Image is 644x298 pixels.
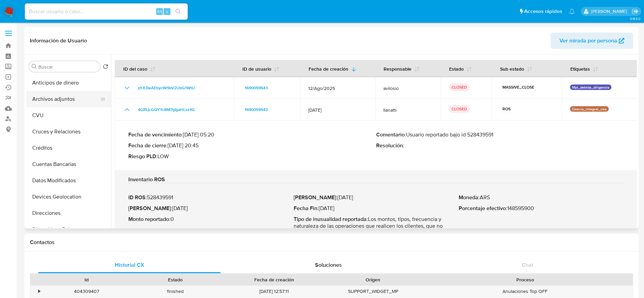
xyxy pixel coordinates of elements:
span: Alt [157,8,162,15]
div: SUPPORT_WIDGET_MP [329,286,418,297]
div: Anulaciones Top OFF [418,286,633,297]
span: Soluciones [315,261,342,269]
button: Cruces y Relaciones [26,124,111,140]
button: CVU [26,107,111,124]
h1: Contactos [30,239,633,246]
span: s [166,8,168,15]
p: elaine.mcfarlane@mercadolibre.com [591,8,629,15]
button: Anticipos de dinero [26,75,111,91]
div: Id [47,276,126,283]
h1: Información de Usuario [30,37,87,44]
a: Notificaciones [569,8,575,14]
button: Buscar [32,64,37,69]
button: Créditos [26,140,111,156]
span: Accesos rápidos [524,8,562,15]
a: Salir [632,8,639,15]
button: Direcciones [26,205,111,221]
span: Ver mirada por persona [559,33,617,49]
button: Cuentas Bancarias [26,156,111,172]
button: Dispositivos Point [26,221,111,238]
input: Buscar usuario o caso... [25,7,188,16]
button: Volver al orden por defecto [103,64,108,71]
div: • [38,288,40,295]
div: Fecha de creación [225,276,324,283]
div: [DATE] 12:57:11 [220,286,329,297]
div: Estado [136,276,215,283]
div: 404309407 [42,286,131,297]
div: Proceso [422,276,628,283]
button: Ver mirada por persona [551,33,633,49]
button: Archivos adjuntos [26,91,106,107]
button: Datos Modificados [26,172,111,189]
span: Chat [522,261,533,269]
div: Origen [333,276,413,283]
span: Historial CX [115,261,144,269]
div: finished [131,286,220,297]
button: search-icon [171,7,185,16]
button: Devices Geolocation [26,189,111,205]
input: Buscar [38,64,97,70]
